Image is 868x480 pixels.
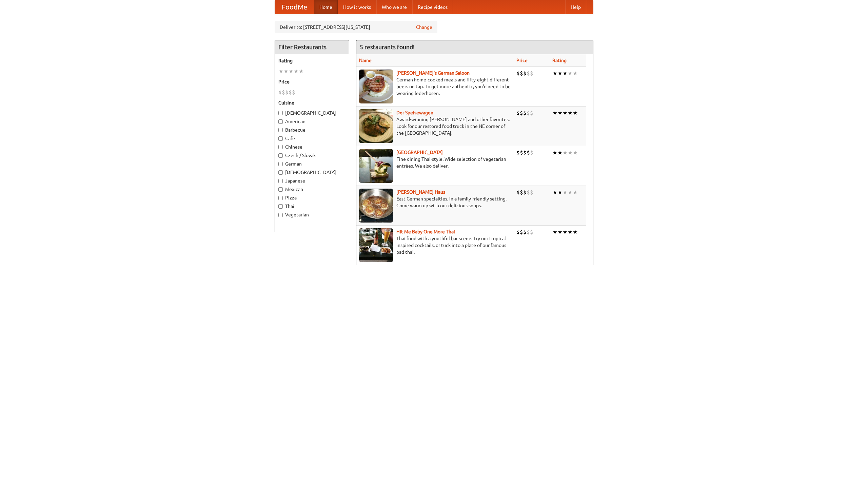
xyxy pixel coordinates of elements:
a: Recipe videos [412,0,453,14]
li: ★ [552,70,557,77]
a: Der Speisewagen [396,110,433,115]
div: Deliver to: [STREET_ADDRESS][US_STATE] [275,21,437,33]
a: [PERSON_NAME]'s German Saloon [396,70,470,76]
li: ★ [563,189,568,196]
li: $ [516,109,520,117]
input: American [278,119,283,124]
li: $ [285,89,289,96]
li: $ [289,89,292,96]
label: Mexican [278,186,346,193]
label: Thai [278,203,346,210]
input: Cafe [278,136,283,141]
li: ★ [557,189,563,196]
li: $ [516,228,520,236]
li: $ [527,189,530,196]
label: [DEMOGRAPHIC_DATA] [278,110,346,116]
label: American [278,118,346,125]
li: $ [520,189,523,196]
li: ★ [573,149,578,156]
li: $ [530,109,533,117]
p: Fine dining Thai-style. Wide selection of vegetarian entrées. We also deliver. [359,156,511,169]
li: ★ [278,68,283,75]
li: $ [523,228,527,236]
p: Thai food with a youthful bar scene. Try our tropical inspired cocktails, or tuck into a plate of... [359,235,511,255]
img: speisewagen.jpg [359,109,393,143]
input: Thai [278,204,283,209]
label: Chinese [278,143,346,150]
li: $ [520,228,523,236]
li: ★ [563,149,568,156]
li: $ [530,189,533,196]
a: Help [565,0,586,14]
p: East German specialties, in a family-friendly setting. Come warm up with our delicious soups. [359,195,511,209]
input: German [278,162,283,166]
input: Mexican [278,187,283,192]
p: German home-cooked meals and fifty-eight different beers on tap. To get more authentic, you'd nee... [359,76,511,97]
img: esthers.jpg [359,70,393,103]
input: Vegetarian [278,213,283,217]
li: $ [527,109,530,117]
li: $ [523,109,527,117]
li: ★ [573,228,578,236]
input: Japanese [278,179,283,183]
label: Czech / Slovak [278,152,346,159]
a: Rating [552,58,567,63]
input: [DEMOGRAPHIC_DATA] [278,170,283,175]
li: ★ [568,228,573,236]
li: $ [520,70,523,77]
li: ★ [552,109,557,117]
h5: Rating [278,57,346,64]
a: FoodMe [275,0,314,14]
li: ★ [568,109,573,117]
li: $ [520,109,523,117]
li: ★ [283,68,289,75]
li: ★ [557,70,563,77]
p: Award-winning [PERSON_NAME] and other favorites. Look for our restored food truck in the NE corne... [359,116,511,136]
li: $ [527,228,530,236]
li: $ [278,89,282,96]
a: [PERSON_NAME] Haus [396,189,445,195]
a: [GEOGRAPHIC_DATA] [396,150,443,155]
li: ★ [568,70,573,77]
a: Price [516,58,528,63]
label: Japanese [278,177,346,184]
li: $ [523,70,527,77]
input: Barbecue [278,128,283,132]
li: ★ [563,228,568,236]
img: kohlhaus.jpg [359,189,393,223]
li: $ [516,70,520,77]
a: Who we are [376,0,412,14]
li: ★ [573,109,578,117]
ng-pluralize: 5 restaurants found! [360,44,415,50]
label: Barbecue [278,127,346,133]
li: ★ [568,189,573,196]
li: $ [527,149,530,156]
li: ★ [289,68,294,75]
li: $ [527,70,530,77]
label: German [278,160,346,167]
img: satay.jpg [359,149,393,183]
li: $ [516,189,520,196]
li: ★ [563,70,568,77]
li: $ [516,149,520,156]
label: Cafe [278,135,346,142]
li: ★ [573,189,578,196]
a: How it works [338,0,376,14]
label: Vegetarian [278,211,346,218]
a: Change [416,24,432,31]
li: $ [523,149,527,156]
input: Chinese [278,145,283,149]
input: Czech / Slovak [278,153,283,158]
li: ★ [552,189,557,196]
img: babythai.jpg [359,228,393,262]
a: Name [359,58,372,63]
li: ★ [557,149,563,156]
li: $ [530,149,533,156]
input: Pizza [278,196,283,200]
h5: Cuisine [278,99,346,106]
li: $ [530,70,533,77]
